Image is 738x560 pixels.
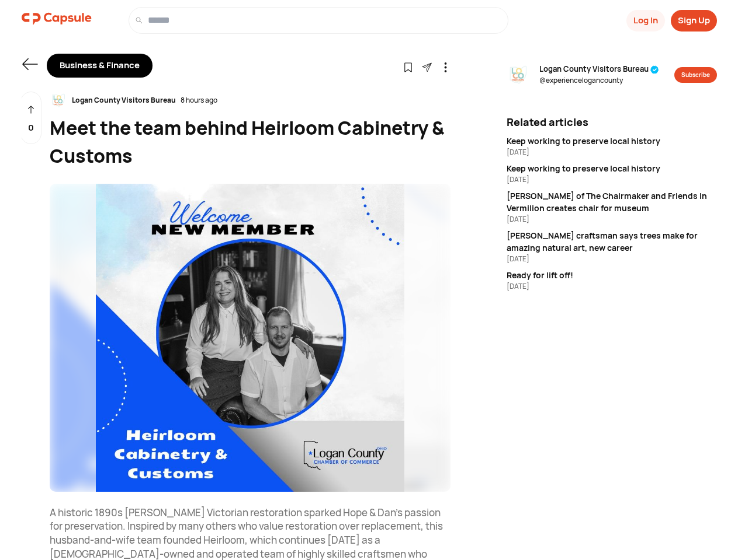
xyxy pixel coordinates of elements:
[507,114,717,130] div: Related articles
[50,114,451,170] div: Meet the team behind Heirloom Cabinetry & Customs
[22,7,92,34] a: logo
[50,92,67,109] img: resizeImage
[507,190,717,214] div: [PERSON_NAME] of The Chairmaker and Friends in Vermilion creates chair for museum
[650,65,659,74] img: tick
[507,63,530,86] img: resizeImage
[539,64,659,75] span: Logan County Visitors Bureau
[626,10,665,32] button: Log In
[50,184,451,492] img: resizeImage
[507,254,717,264] div: [DATE]
[28,121,34,135] p: 0
[507,147,717,157] div: [DATE]
[507,269,717,281] div: Ready for lift off!
[539,75,659,86] span: @ experiencelogancounty
[507,229,717,254] div: [PERSON_NAME] craftsman says trees make for amazing natural art, new career
[507,281,717,292] div: [DATE]
[181,95,217,106] div: 8 hours ago
[47,54,153,78] div: Business & Finance
[674,67,717,83] button: Subscribe
[671,10,717,32] button: Sign Up
[507,174,717,185] div: [DATE]
[67,95,181,106] div: Logan County Visitors Bureau
[507,214,717,225] div: [DATE]
[22,7,92,30] img: logo
[507,162,717,174] div: Keep working to preserve local history
[507,135,717,147] div: Keep working to preserve local history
